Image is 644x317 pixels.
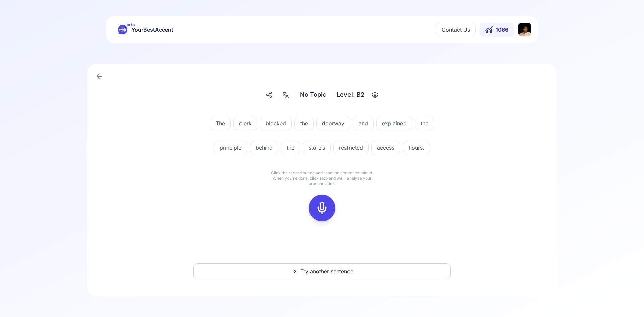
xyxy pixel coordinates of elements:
button: the [294,117,314,130]
span: clerk [234,119,257,127]
button: Contact Us [436,23,476,36]
button: the [281,141,300,154]
p: Click the record button and read the above text aloud. When you're done, click stop and we'll ana... [268,170,376,187]
a: betaYourBestAccent [113,25,179,34]
button: store’s [303,141,331,154]
span: blocked [260,119,291,127]
button: behind [250,141,278,154]
span: 1066 [496,25,508,34]
span: the [295,119,313,127]
span: the [281,144,300,152]
button: explained [376,117,412,130]
button: principle [214,141,247,154]
span: No Topic [300,90,326,99]
span: and [353,119,373,127]
button: Level: B2 [334,89,380,101]
button: doorway [316,117,350,130]
span: YourBestAccent [131,25,173,34]
button: hours. [403,141,430,154]
div: Level: B2 [334,89,367,101]
button: the [415,117,434,130]
span: Try another sentence [300,267,353,275]
button: Try another sentence [193,263,451,279]
span: doorway [317,119,350,127]
span: access [372,144,400,152]
button: and [353,117,374,130]
button: The [210,117,231,130]
button: clerk [233,117,257,130]
img: SK [518,23,531,36]
span: principle [214,144,247,152]
span: store’s [303,144,330,152]
span: behind [250,144,278,152]
span: hours. [403,144,430,152]
button: access [371,141,400,154]
button: blocked [260,117,292,130]
button: restricted [333,141,369,154]
span: restricted [334,144,368,152]
button: No Topic [297,89,329,101]
span: explained [377,119,412,127]
span: The [210,119,230,127]
span: the [415,119,434,127]
span: beta [127,22,135,28]
button: 1066 [480,23,514,36]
